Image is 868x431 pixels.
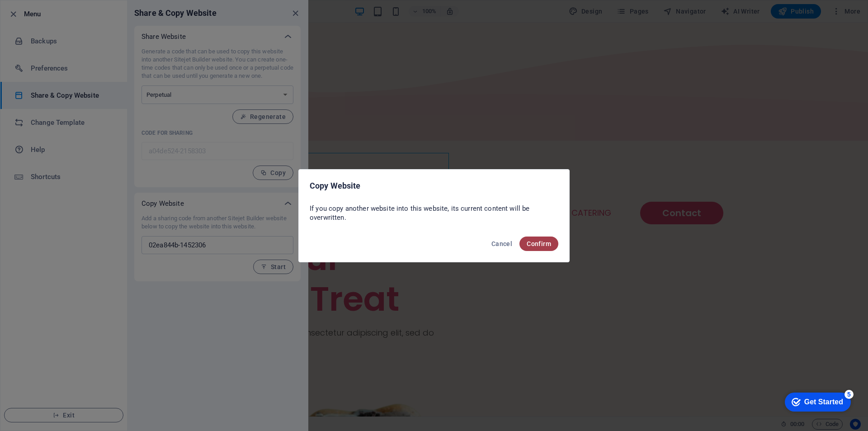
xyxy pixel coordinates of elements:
div: 5 [67,2,76,11]
button: Cancel [488,237,516,251]
button: Confirm [519,237,558,251]
div: Get Started [27,10,66,18]
h2: Copy Website [310,180,558,191]
div: Get Started 5 items remaining, 0% complete [7,5,73,24]
p: If you copy another website into this website, its current content will be overwritten. [310,204,558,222]
span: Cancel [491,240,512,247]
span: Confirm [527,240,551,247]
